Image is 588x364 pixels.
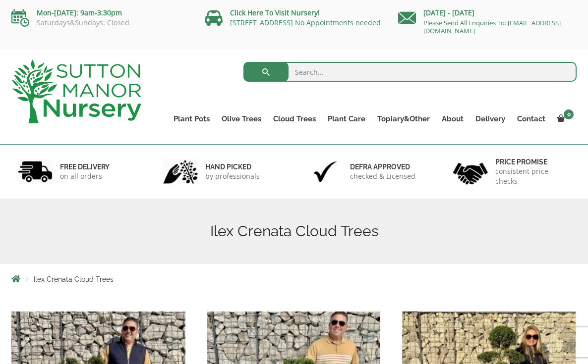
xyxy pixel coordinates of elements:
[564,109,574,119] span: 0
[267,112,322,126] a: Cloud Trees
[243,62,577,82] input: Search...
[398,7,577,19] p: [DATE] - [DATE]
[11,222,577,240] h1: Ilex Crenata Cloud Trees
[551,112,577,126] a: 0
[470,112,511,126] a: Delivery
[163,159,198,184] img: 2.jpg
[205,162,260,171] h6: hand picked
[205,171,260,181] p: by professionals
[350,171,415,181] p: checked & Licensed
[230,18,381,27] a: [STREET_ADDRESS] No Appointments needed
[495,166,571,186] p: consistent price checks
[322,112,371,126] a: Plant Care
[371,112,436,126] a: Topiary&Other
[350,162,415,171] h6: Defra approved
[436,112,470,126] a: About
[34,275,114,283] span: Ilex Crenata Cloud Trees
[511,112,551,126] a: Contact
[230,8,320,17] a: Click Here To Visit Nursery!
[11,7,190,19] p: Mon-[DATE]: 9am-3:30pm
[168,112,216,126] a: Plant Pots
[18,159,53,184] img: 1.jpg
[495,157,571,166] h6: Price promise
[60,162,110,171] h6: FREE DELIVERY
[60,171,110,181] p: on all orders
[216,112,267,126] a: Olive Trees
[308,159,343,184] img: 3.jpg
[11,275,577,283] nav: Breadcrumbs
[11,19,190,27] p: Saturdays&Sundays: Closed
[11,59,141,123] img: logo
[453,156,488,187] img: 4.jpg
[423,18,561,35] a: Please Send All Enquiries To: [EMAIL_ADDRESS][DOMAIN_NAME]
